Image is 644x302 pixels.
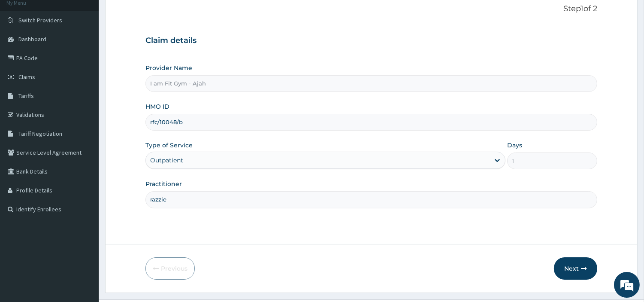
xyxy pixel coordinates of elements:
div: Minimize live chat window [141,4,161,25]
span: Switch Providers [18,16,62,24]
span: Claims [18,73,35,81]
label: HMO ID [145,102,169,111]
input: Enter HMO ID [145,114,597,131]
label: Practitioner [145,180,182,188]
input: Enter Name [145,191,597,208]
textarea: Type your message and hit 'Enter' [4,207,163,237]
h3: Claim details [145,36,597,46]
label: Provider Name [145,64,192,72]
p: Step 1 of 2 [145,4,597,14]
button: Next [554,257,597,280]
span: We're online! [50,94,118,181]
span: Tariff Negotiation [18,130,62,137]
div: Chat with us now [45,48,144,59]
button: Previous [145,257,195,280]
span: Dashboard [18,35,46,43]
img: d_794563401_company_1708531726252_794563401 [16,43,35,64]
span: Tariffs [18,92,34,100]
label: Type of Service [145,141,193,149]
label: Days [507,141,522,149]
